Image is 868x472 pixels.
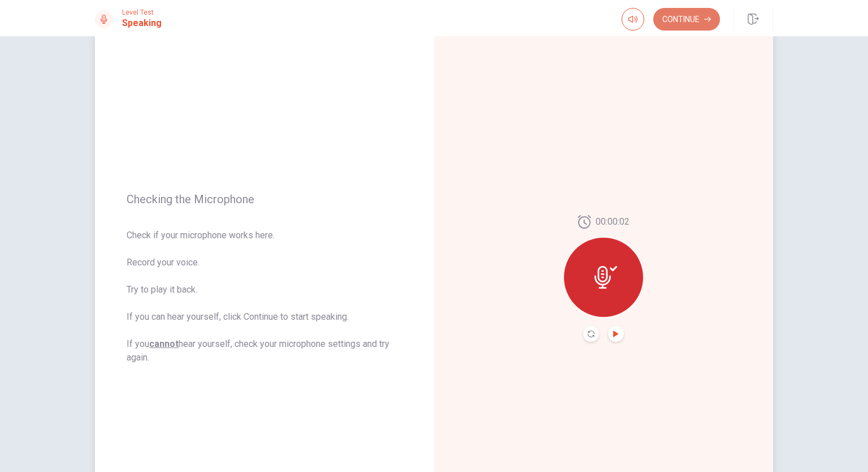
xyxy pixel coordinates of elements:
u: cannot [149,338,179,349]
span: Check if your microphone works here. Record your voice. Try to play it back. If you can hear your... [127,229,402,364]
button: Play Audio [608,326,624,342]
button: Record Again [583,326,599,342]
span: 00:00:02 [596,215,630,229]
span: Level Test [122,8,162,16]
span: Checking the Microphone [127,192,402,206]
button: Continue [653,8,720,31]
h1: Speaking [122,16,162,30]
